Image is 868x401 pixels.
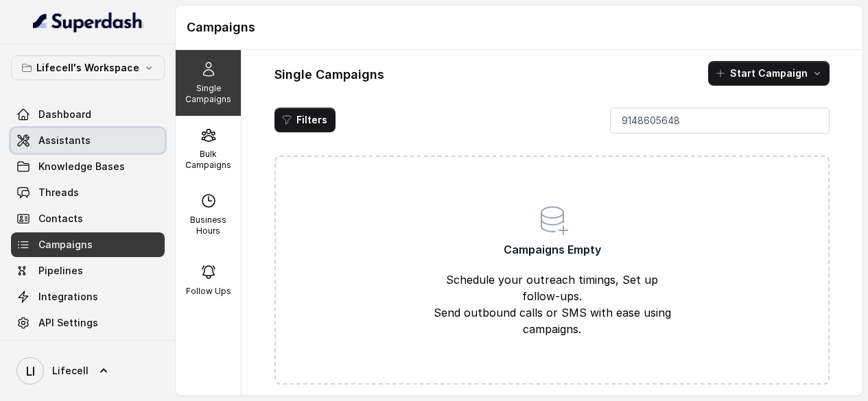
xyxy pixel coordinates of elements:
[430,271,674,337] p: Schedule your outreach timings, Set up follow-ups. Send outbound calls or SMS with ease using cam...
[11,56,165,80] button: Lifecell's Workspace
[33,11,143,33] img: light.svg
[11,102,165,127] a: Dashboard
[38,316,98,330] span: API Settings
[38,290,98,304] span: Integrations
[181,83,235,105] p: Single Campaigns
[11,154,165,179] a: Knowledge Bases
[274,64,384,86] h1: Single Campaigns
[187,16,852,38] h1: Campaigns
[38,108,91,121] span: Dashboard
[181,149,235,171] p: Bulk Campaigns
[11,352,165,390] a: Lifecell
[274,108,336,132] button: Filters
[38,186,79,199] span: Threads
[708,61,830,86] button: Start Campaign
[38,160,125,173] span: Knowledge Bases
[11,206,165,231] a: Contacts
[38,264,83,278] span: Pipelines
[52,364,89,378] span: Lifecell
[610,108,830,134] input: Search by Phone Number
[186,286,231,297] p: Follow Ups
[38,134,91,147] span: Assistants
[11,180,165,205] a: Threads
[11,284,165,309] a: Integrations
[36,60,139,76] p: Lifecell's Workspace
[11,128,165,153] a: Assistants
[11,258,165,283] a: Pipelines
[26,364,35,378] text: LI
[38,238,93,252] span: Campaigns
[181,215,235,236] p: Business Hours
[11,232,165,257] a: Campaigns
[504,241,601,258] span: Campaigns Empty
[38,212,83,226] span: Contacts
[11,311,165,335] a: API Settings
